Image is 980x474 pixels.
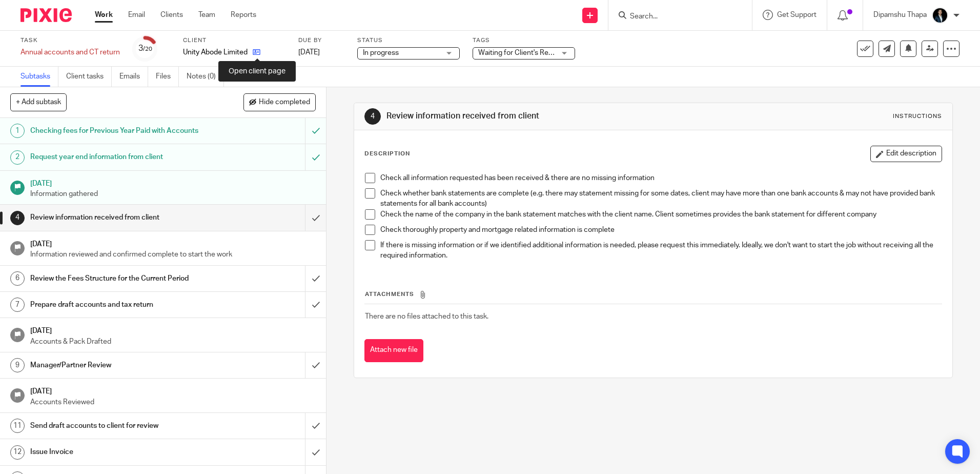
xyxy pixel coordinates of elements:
[198,10,215,20] a: Team
[298,49,320,56] span: [DATE]
[95,10,113,20] a: Work
[363,49,399,56] span: In progress
[21,36,120,45] label: Task
[30,210,207,225] h1: Review information received from client
[232,67,271,87] a: Audit logs
[156,67,179,87] a: Files
[10,271,25,286] div: 6
[30,358,207,373] h1: Manager/Partner Review
[10,211,25,225] div: 4
[380,173,941,183] p: Check all information requested has been received & there are no missing information
[777,11,816,18] span: Get Support
[119,67,148,87] a: Emails
[10,298,25,312] div: 7
[932,7,948,24] img: Image.jfif
[21,47,120,57] div: Annual accounts and CT return
[10,445,25,460] div: 12
[10,150,25,165] div: 2
[30,337,316,347] p: Accounts & Pack Drafted
[365,313,488,320] span: There are no files attached to this task.
[364,108,381,125] div: 4
[30,397,316,407] p: Accounts Reviewed
[30,297,207,312] h1: Prepare draft accounts and tax return
[10,358,25,372] div: 9
[30,271,207,286] h1: Review the Fees Structure for the Current Period
[243,93,316,111] button: Hide completed
[143,46,152,52] small: /20
[187,67,224,87] a: Notes (0)
[30,444,207,460] h1: Issue Invoice
[160,10,183,20] a: Clients
[30,249,316,260] p: Information reviewed and confirmed complete to start the work
[380,225,941,235] p: Check thoroughly property and mortgage related information is complete
[10,419,25,433] div: 11
[364,339,423,362] button: Attach new file
[30,323,316,336] h1: [DATE]
[183,47,248,57] p: Unity Abode Limited
[21,8,72,22] img: Pixie
[183,36,285,45] label: Client
[30,189,316,199] p: Information gathered
[870,146,942,162] button: Edit description
[873,10,927,20] p: Dipamshu Thapa
[10,124,25,138] div: 1
[259,98,310,107] span: Hide completed
[10,93,67,111] button: + Add subtask
[21,67,58,87] a: Subtasks
[629,12,721,22] input: Search
[298,36,344,45] label: Due by
[30,149,207,165] h1: Request year end information from client
[231,10,256,20] a: Reports
[365,291,414,297] span: Attachments
[386,111,675,122] h1: Review information received from client
[30,176,316,189] h1: [DATE]
[128,10,145,20] a: Email
[380,209,941,220] p: Check the name of the company in the bank statement matches with the client name. Client sometime...
[893,112,942,121] div: Instructions
[364,150,410,158] p: Description
[138,43,152,54] div: 3
[30,236,316,249] h1: [DATE]
[30,384,316,397] h1: [DATE]
[66,67,112,87] a: Client tasks
[473,36,575,45] label: Tags
[380,188,941,209] p: Check whether bank statements are complete (e.g. there may statement missing for some dates, clie...
[478,49,574,56] span: Waiting for Client's Response.
[357,36,460,45] label: Status
[380,240,941,261] p: If there is missing information or if we identified additional information is needed, please requ...
[30,123,207,139] h1: Checking fees for Previous Year Paid with Accounts
[30,418,207,433] h1: Send draft accounts to client for review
